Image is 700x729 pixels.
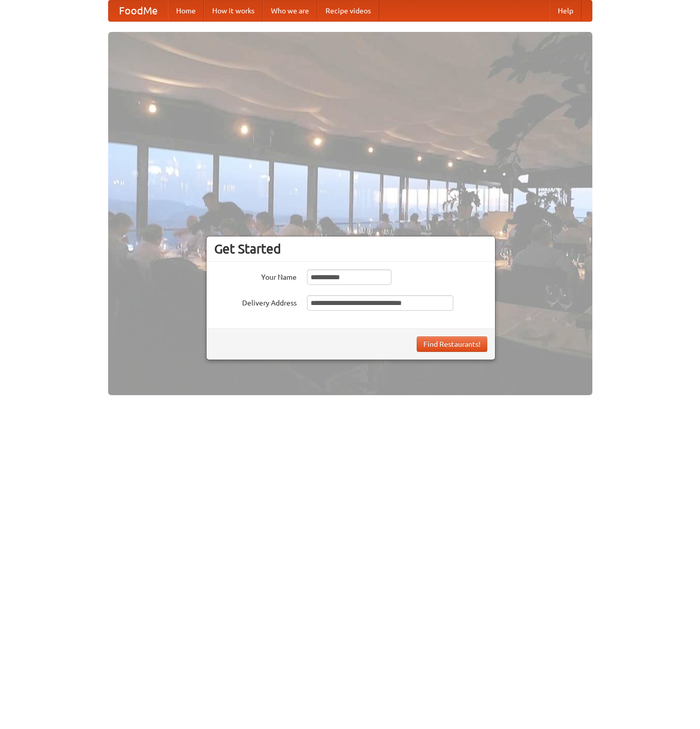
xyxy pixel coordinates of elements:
a: Help [550,1,582,21]
a: How it works [204,1,263,21]
h3: Get Started [214,241,487,257]
a: Who we are [263,1,317,21]
a: Recipe videos [317,1,379,21]
label: Your Name [214,269,297,282]
button: Find Restaurants! [417,336,487,352]
label: Delivery Address [214,295,297,308]
a: Home [168,1,204,21]
a: FoodMe [109,1,168,21]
